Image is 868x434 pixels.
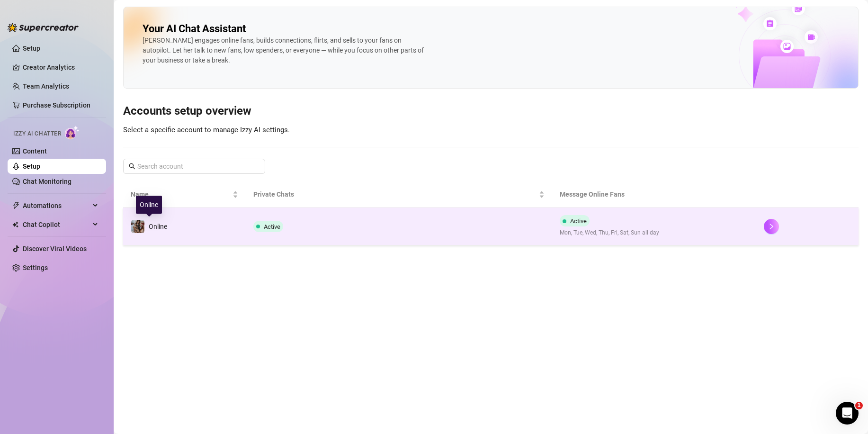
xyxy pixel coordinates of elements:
[13,129,61,138] span: Izzy AI Chatter
[131,220,144,233] img: Online
[8,23,79,32] img: logo-BBDzfeDw.svg
[23,147,47,155] a: Content
[264,223,280,230] span: Active
[23,82,69,90] a: Team Analytics
[23,98,98,113] a: Purchase Subscription
[23,198,90,213] span: Automations
[253,189,537,199] span: Private Chats
[12,202,20,209] span: thunderbolt
[149,223,167,230] span: Online
[23,178,72,185] a: Chat Monitoring
[137,161,252,172] input: Search account
[23,245,87,253] a: Discover Viral Videos
[12,221,18,228] img: Chat Copilot
[23,163,40,170] a: Setup
[129,163,135,170] span: search
[23,264,48,271] a: Settings
[246,181,552,208] th: Private Chats
[123,104,859,119] h3: Accounts setup overview
[768,223,775,230] span: right
[123,181,246,208] th: Name
[23,60,98,75] a: Creator Analytics
[123,126,290,134] span: Select a specific account to manage Izzy AI settings.
[836,402,859,425] iframe: Intercom live chat
[136,196,162,214] div: Online
[764,219,779,234] button: right
[23,217,90,232] span: Chat Copilot
[65,126,80,139] img: AI Chatter
[143,36,427,65] div: [PERSON_NAME] engages online fans, builds connections, flirts, and sells to your fans on autopilo...
[143,22,246,36] h2: Your AI Chat Assistant
[560,228,659,237] span: Mon, Tue, Wed, Thu, Fri, Sat, Sun all day
[131,189,231,199] span: Name
[570,217,587,225] span: Active
[23,45,40,52] a: Setup
[552,181,756,208] th: Message Online Fans
[855,402,863,409] span: 1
